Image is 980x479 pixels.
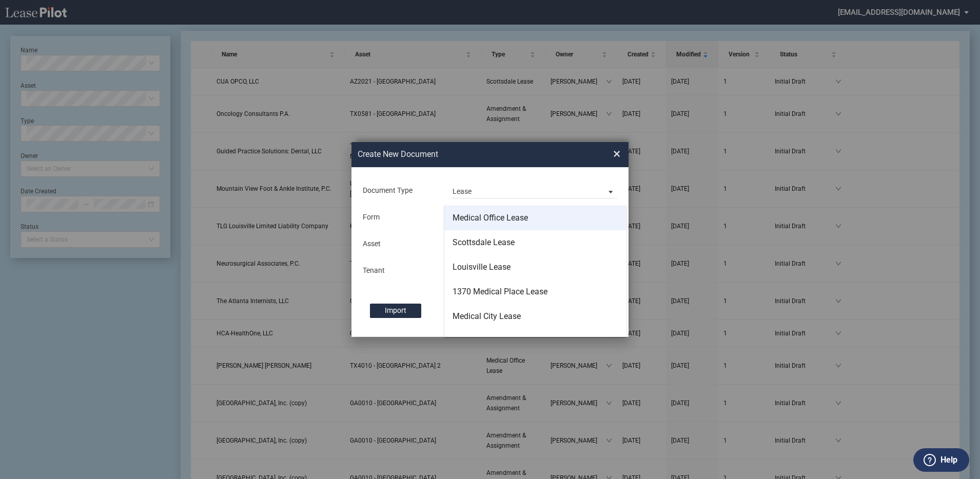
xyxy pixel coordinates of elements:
label: Help [940,453,957,467]
div: HCA Lease [453,335,492,347]
div: Medical City Lease [453,311,521,322]
div: Louisville Lease [453,262,511,273]
div: Scottsdale Lease [453,237,515,248]
div: 1370 Medical Place Lease [453,286,547,297]
div: Medical Office Lease [453,212,528,224]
